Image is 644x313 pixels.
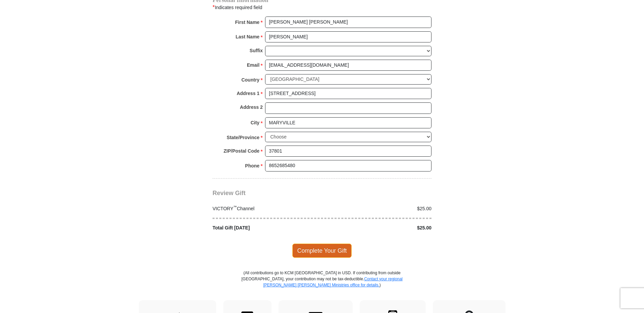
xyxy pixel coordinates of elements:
strong: Address 2 [240,102,263,112]
strong: Country [241,75,260,85]
div: $25.00 [322,205,435,212]
sup: ™ [233,205,237,209]
strong: State/Province [227,133,259,142]
span: Complete Your Gift [292,244,352,258]
div: Total Gift [DATE] [209,224,322,231]
strong: ZIP/Postal Code [224,146,260,156]
strong: First Name [235,18,259,27]
div: VICTORY Channel [209,205,322,212]
strong: Last Name [236,32,260,41]
div: $25.00 [322,224,435,231]
strong: Phone [245,161,260,170]
p: (All contributions go to KCM [GEOGRAPHIC_DATA] in USD. If contributing from outside [GEOGRAPHIC_D... [241,270,403,300]
div: Indicates required field [213,3,431,12]
span: Review Gift [213,190,246,196]
strong: Address 1 [237,89,260,98]
strong: Suffix [250,46,263,55]
strong: Email [247,60,259,70]
strong: City [251,118,259,127]
a: Contact your regional [PERSON_NAME] [PERSON_NAME] Ministries office for details. [263,277,402,287]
